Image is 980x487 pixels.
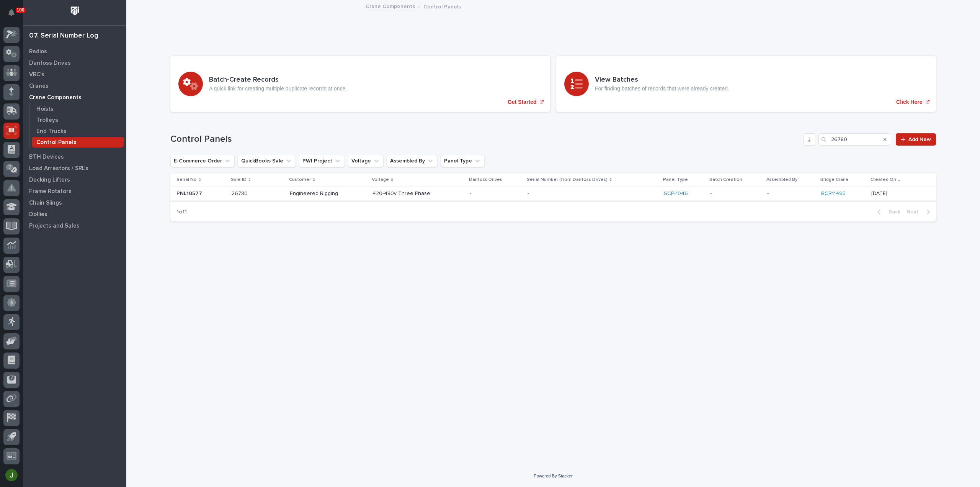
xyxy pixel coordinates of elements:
p: A quick link for creating multiple duplicate records at once. [209,85,347,92]
a: Cranes [23,80,126,92]
p: Panel Type [663,175,688,184]
p: BTH Devices [29,154,64,161]
a: Radios [23,46,126,57]
a: Danfoss Drives [23,57,126,69]
tr: PNL10577PNL10577 2678026780 Engineered RiggingEngineered Rigging 420-480v Three Phase420-480v Thr... [170,187,936,201]
p: Control Panels [423,2,461,10]
button: Voltage [348,155,384,167]
div: 07. Serial Number Log [29,32,98,40]
p: PNL10577 [176,189,204,197]
a: Click Here [556,56,936,112]
p: Projects and Sales [29,223,80,230]
p: 26780 [232,189,249,197]
a: Load Arrestors / SRL's [23,162,126,174]
p: Customer [289,175,311,184]
p: Assembled By [766,175,797,184]
a: Hoists [29,103,126,114]
p: Control Panels [36,139,77,146]
div: Notifications100 [10,9,20,21]
a: Projects and Sales [23,220,126,231]
span: Next [906,208,923,215]
a: Get Started [170,56,550,112]
button: QuickBooks Sale [238,155,296,167]
a: Chain Slings [23,197,126,208]
a: Trolleys [29,115,126,125]
a: Crane Components [366,2,415,10]
p: Dollies [29,211,47,218]
p: Get Started [508,99,536,105]
input: Search [818,133,891,146]
a: Crane Components [23,92,126,103]
p: Radios [29,48,47,55]
p: [DATE] [871,190,924,197]
p: Sale ID [231,175,247,184]
p: Danfoss Drives [469,175,502,184]
p: Voltage [372,175,389,184]
p: Serial No [176,175,197,184]
a: End Trucks [29,126,126,136]
a: Add New [896,133,936,146]
p: - [528,189,531,197]
p: Load Arrestors / SRL's [29,165,88,172]
a: VRC's [23,69,126,80]
p: Cranes [29,83,49,90]
p: - [767,190,815,197]
h3: Batch-Create Records [209,76,347,84]
p: 100 [17,7,24,13]
p: Click Here [896,99,922,105]
p: 1 of 1 [170,203,193,221]
p: Bridge Crane [820,175,849,184]
p: Crane Components [29,94,82,101]
a: BTH Devices [23,151,126,162]
p: For finding batches of records that were already created. [595,85,729,92]
span: Add New [908,137,931,142]
h3: View Batches [595,76,729,84]
p: Frame Rotators [29,188,72,195]
p: Danfoss Drives [29,60,71,67]
button: PWI Project [299,155,345,167]
p: Engineered Rigging [290,189,340,197]
a: Powered By Stacker [534,474,572,478]
p: Serial Number (from Danfoss Drives) [527,175,608,184]
p: Trolleys [36,117,58,124]
h1: Control Panels [170,134,800,145]
p: Chain Slings [29,200,62,207]
p: - [710,190,761,197]
p: Hoists [36,106,54,113]
p: End Trucks [36,128,67,135]
a: Decking Lifters [23,174,126,185]
button: E-Commerce Order [170,155,235,167]
button: Notifications [3,5,20,21]
button: users-avatar [3,467,20,483]
button: Next [903,208,936,215]
p: - [470,190,521,197]
p: 420-480v Three Phase [372,189,432,197]
p: VRC's [29,71,44,78]
img: Workspace Logo [68,4,82,18]
button: Panel Type [441,155,485,167]
button: Back [871,208,903,215]
span: Back [884,208,900,215]
p: Created On [871,175,896,184]
a: SCP-1046 [664,190,688,197]
a: Dollies [23,208,126,220]
a: BCR11495 [821,190,846,197]
button: Assembled By [387,155,438,167]
a: Control Panels [29,137,126,148]
p: Decking Lifters [29,177,70,184]
a: Frame Rotators [23,185,126,197]
p: Batch Creation [709,175,742,184]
